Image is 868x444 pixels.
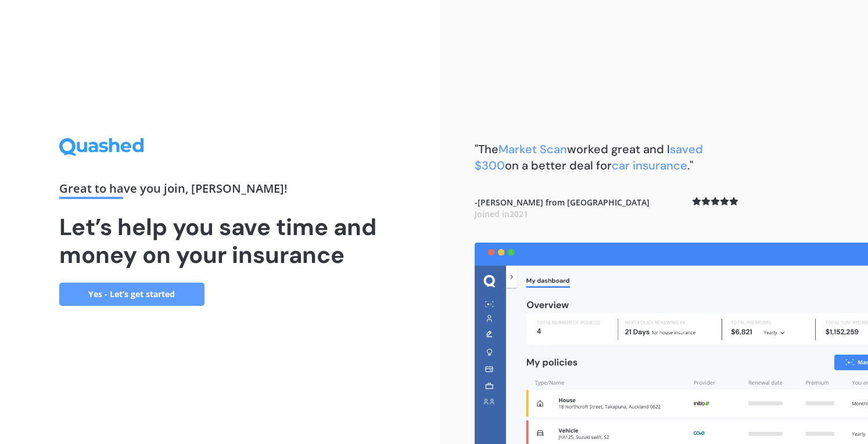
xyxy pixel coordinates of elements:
[475,142,703,173] span: saved $300
[475,208,528,219] span: Joined in 2021
[59,283,205,306] a: Yes - Let’s get started
[475,142,703,173] b: "The worked great and I on a better deal for ."
[612,158,687,173] span: car insurance
[475,197,650,219] b: - [PERSON_NAME] from [GEOGRAPHIC_DATA]
[59,183,381,199] div: Great to have you join , [PERSON_NAME] !
[498,142,567,157] span: Market Scan
[59,213,381,269] h1: Let’s help you save time and money on your insurance
[475,243,868,444] img: dashboard.webp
